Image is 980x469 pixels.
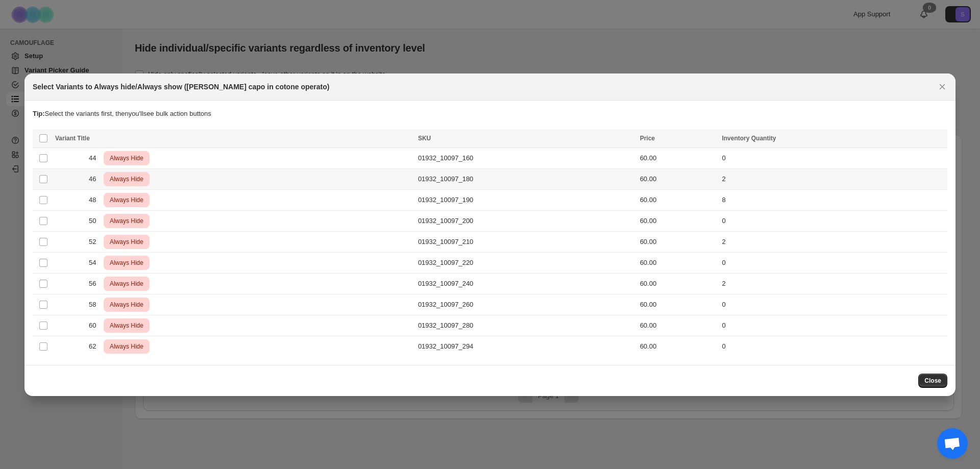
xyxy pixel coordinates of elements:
td: 60.00 [637,210,719,231]
span: Inventory Quantity [722,135,776,142]
a: Aprire la chat [937,428,968,459]
td: 01932_10097_180 [415,168,637,189]
td: 01932_10097_190 [415,189,637,210]
td: 60.00 [637,336,719,357]
td: 2 [719,273,947,294]
td: 8 [719,189,947,210]
td: 0 [719,336,947,357]
span: SKU [418,135,431,142]
td: 60.00 [637,231,719,252]
span: 54 [89,258,102,268]
td: 60.00 [637,189,719,210]
strong: Tip: [33,110,45,117]
td: 60.00 [637,315,719,336]
p: Select the variants first, then you'll see bulk action buttons [33,109,947,119]
span: 56 [89,279,102,289]
button: Close [935,80,949,94]
span: 46 [89,174,102,184]
td: 60.00 [637,147,719,168]
h2: Select Variants to Always hide/Always show ([PERSON_NAME] capo in cotone operato) [33,82,329,92]
span: Always Hide [108,194,145,206]
td: 0 [719,147,947,168]
td: 60.00 [637,252,719,273]
td: 01932_10097_200 [415,210,637,231]
span: 48 [89,195,102,205]
span: Always Hide [108,278,145,290]
span: Always Hide [108,257,145,269]
td: 01932_10097_160 [415,147,637,168]
td: 60.00 [637,294,719,315]
span: Always Hide [108,173,145,185]
td: 01932_10097_240 [415,273,637,294]
td: 01932_10097_260 [415,294,637,315]
span: Price [640,135,655,142]
span: Always Hide [108,319,145,332]
span: Variant Title [55,135,90,142]
span: 62 [89,341,102,352]
td: 01932_10097_280 [415,315,637,336]
button: Close [918,374,947,388]
span: 44 [89,153,102,163]
td: 2 [719,168,947,189]
td: 0 [719,210,947,231]
td: 60.00 [637,168,719,189]
td: 01932_10097_294 [415,336,637,357]
span: Always Hide [108,299,145,311]
td: 0 [719,315,947,336]
span: 58 [89,300,102,310]
td: 01932_10097_220 [415,252,637,273]
td: 0 [719,252,947,273]
span: Always Hide [108,236,145,248]
td: 2 [719,231,947,252]
td: 60.00 [637,273,719,294]
span: Always Hide [108,340,145,353]
span: Always Hide [108,215,145,227]
span: Always Hide [108,152,145,164]
span: 60 [89,320,102,331]
td: 0 [719,294,947,315]
span: Close [924,377,941,385]
span: 52 [89,237,102,247]
td: 01932_10097_210 [415,231,637,252]
span: 50 [89,216,102,226]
